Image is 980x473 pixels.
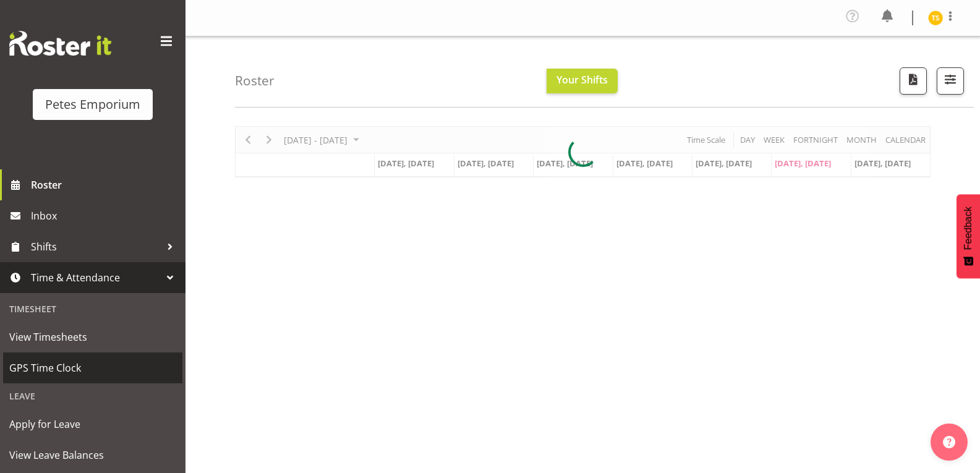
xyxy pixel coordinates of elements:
[963,207,974,250] span: Feedback
[9,415,176,433] span: Apply for Leave
[3,440,182,471] a: View Leave Balances
[31,207,179,225] span: Inbox
[3,383,182,409] div: Leave
[31,237,161,256] span: Shifts
[9,328,176,346] span: View Timesheets
[556,73,608,87] span: Your Shifts
[9,31,111,56] img: Rosterit website logo
[900,67,927,95] button: Download a PDF of the roster according to the set date range.
[45,95,140,114] div: Petes Emporium
[3,296,182,322] div: Timesheet
[235,74,275,88] h4: Roster
[3,352,182,383] a: GPS Time Clock
[547,69,618,93] button: Your Shifts
[3,322,182,352] a: View Timesheets
[31,268,161,287] span: Time & Attendance
[943,436,955,448] img: help-xxl-2.png
[957,194,980,278] button: Feedback - Show survey
[9,446,176,464] span: View Leave Balances
[31,176,179,194] span: Roster
[937,67,964,95] button: Filter Shifts
[9,359,176,377] span: GPS Time Clock
[3,409,182,440] a: Apply for Leave
[928,11,943,25] img: tamara-straker11292.jpg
